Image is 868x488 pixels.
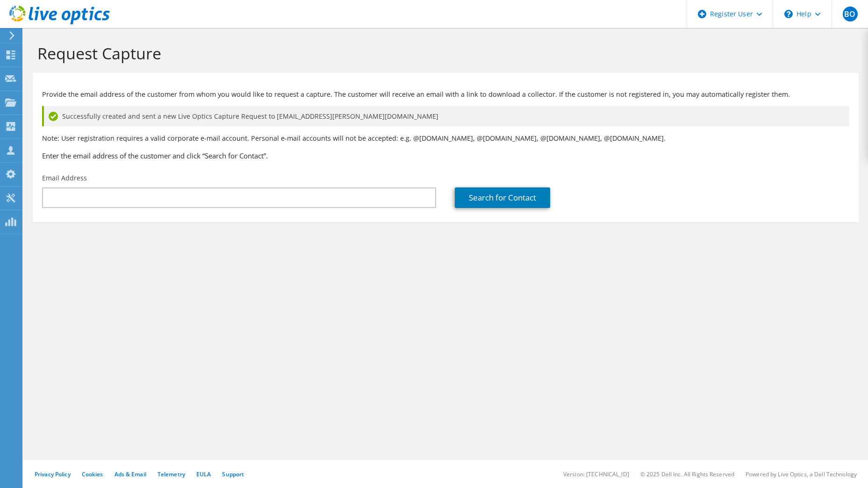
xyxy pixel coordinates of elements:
span: BO [843,7,858,22]
a: EULA [196,470,211,478]
label: Email Address [42,173,87,183]
a: Telemetry [158,470,185,478]
h1: Request Capture [37,43,849,63]
a: Support [222,470,244,478]
li: Powered by Live Optics, a Dell Technology [746,470,857,478]
svg: \n [784,10,793,18]
a: Cookies [82,470,103,478]
a: Search for Contact [455,187,550,208]
li: Version: [TECHNICAL_ID] [563,470,629,478]
a: Privacy Policy [35,470,71,478]
a: Ads & Email [115,470,146,478]
p: Note: User registration requires a valid corporate e-mail account. Personal e-mail accounts will ... [42,133,849,144]
li: © 2025 Dell Inc. All Rights Reserved [640,470,734,478]
h3: Enter the email address of the customer and click “Search for Contact”. [42,151,849,161]
span: Successfully created and sent a new Live Optics Capture Request to [EMAIL_ADDRESS][PERSON_NAME][D... [62,111,438,122]
p: Provide the email address of the customer from whom you would like to request a capture. The cust... [42,89,849,100]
